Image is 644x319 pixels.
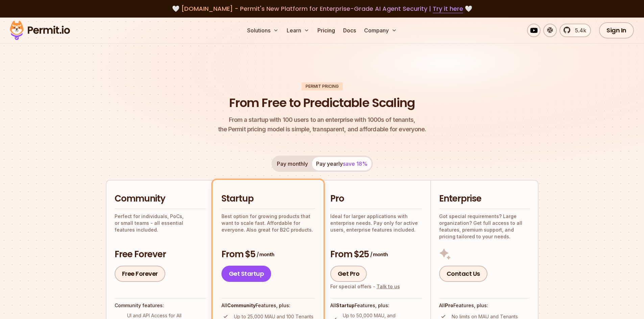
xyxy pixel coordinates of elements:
h4: All Features, plus: [221,302,315,309]
span: 5.4k [571,26,586,34]
h3: Free Forever [115,248,206,261]
strong: Community [227,302,256,308]
div: For special offers - [330,283,400,290]
a: 5.4k [559,24,591,37]
a: Free Forever [115,266,165,282]
span: [DOMAIN_NAME] - Permit's New Platform for Enterprise-Grade AI Agent Security | [181,4,463,13]
div: Permit Pricing [302,82,343,90]
a: Contact Us [439,266,487,282]
h4: All Features, plus: [439,302,530,309]
h3: From $5 [221,248,315,261]
h2: Startup [221,193,315,205]
span: / month [370,251,388,258]
p: Best option for growing products that want to scale fast. Affordable for everyone. Also great for... [221,213,315,233]
a: Sign In [599,22,634,38]
a: Try it here [433,4,463,13]
a: Get Startup [221,266,271,282]
strong: Pro [445,302,453,308]
div: 🤍 🤍 [16,4,628,14]
button: Company [361,24,400,37]
a: Get Pro [330,266,367,282]
span: / month [257,251,274,258]
button: Pay monthly [273,157,312,170]
a: Pricing [315,24,338,37]
p: Ideal for larger applications with enterprise needs. Pay only for active users, enterprise featur... [330,213,422,233]
h3: From $25 [330,248,422,261]
p: Got special requirements? Large organization? Get full access to all features, premium support, a... [439,213,530,240]
h1: From Free to Predictable Scaling [229,95,415,111]
button: Learn [284,24,312,37]
p: Perfect for individuals, PoCs, or small teams - all essential features included. [115,213,206,233]
span: From a startup with 100 users to an enterprise with 1000s of tenants, [218,115,426,125]
p: the Permit pricing model is simple, transparent, and affordable for everyone. [218,115,426,134]
button: Solutions [244,24,281,37]
a: Docs [340,24,359,37]
h4: Community features: [115,302,206,309]
strong: Startup [336,302,355,308]
h2: Community [115,193,206,205]
h2: Pro [330,193,422,205]
a: Talk to us [377,284,400,289]
h4: All Features, plus: [330,302,422,309]
img: Permit logo [7,19,73,42]
h2: Enterprise [439,193,530,205]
